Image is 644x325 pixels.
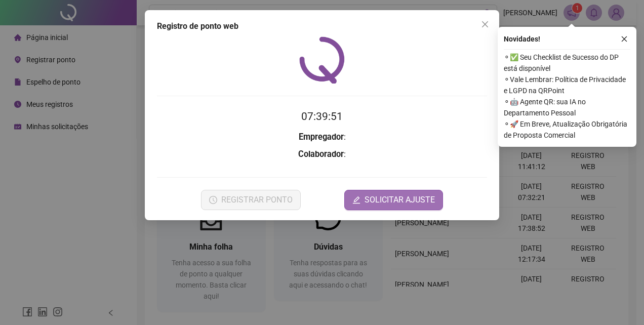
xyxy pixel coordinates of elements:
[477,16,493,32] button: Close
[504,74,630,96] span: ⚬ Vale Lembrar: Política de Privacidade e LGPD na QRPoint
[504,96,630,118] span: ⚬ 🤖 Agente QR: sua IA no Departamento Pessoal
[157,148,487,161] h3: :
[344,190,443,210] button: editSOLICITAR AJUSTE
[481,20,489,28] span: close
[504,33,540,45] span: Novidades !
[157,131,487,144] h3: :
[299,36,345,84] img: QRPoint
[201,190,301,210] button: REGISTRAR PONTO
[504,118,630,141] span: ⚬ 🚀 Em Breve, Atualização Obrigatória de Proposta Comercial
[365,194,435,206] span: SOLICITAR AJUSTE
[621,35,628,43] span: close
[299,132,344,142] strong: Empregador
[504,52,630,74] span: ⚬ ✅ Seu Checklist de Sucesso do DP está disponível
[298,149,344,159] strong: Colaborador
[301,110,343,123] time: 07:39:51
[157,20,487,32] div: Registro de ponto web
[352,196,360,204] span: edit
